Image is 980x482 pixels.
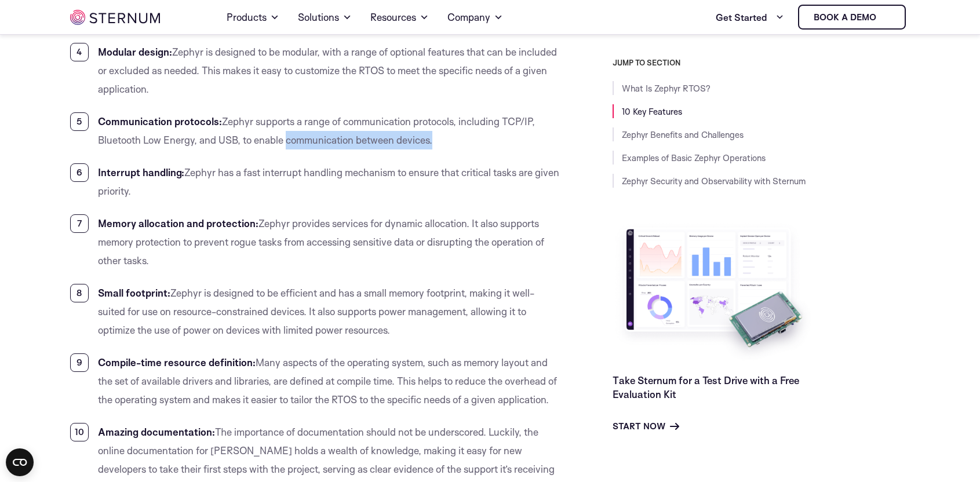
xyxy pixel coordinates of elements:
[70,214,560,270] li: Zephyr provides services for dynamic allocation. It also supports memory protection to prevent ro...
[70,353,560,409] li: Many aspects of the operating system, such as memory layout and the set of available drivers and ...
[622,152,766,163] a: Examples of Basic Zephyr Operations
[70,163,560,200] li: Zephyr has a fast interrupt handling mechanism to ensure that critical tasks are given priority.
[98,166,184,178] strong: Interrupt handling:
[622,176,806,187] a: Zephyr Security and Observability with Sternum
[70,43,560,98] li: Zephyr is designed to be modular, with a range of optional features that can be included or exclu...
[370,1,429,34] a: Resources
[227,1,279,34] a: Products
[98,217,258,229] strong: Memory allocation and protection:
[881,13,890,22] img: sternum iot
[798,5,906,30] a: Book a demo
[613,58,910,67] h3: JUMP TO SECTION
[98,115,222,127] strong: Communication protocols:
[622,129,744,140] a: Zephyr Benefits and Challenges
[98,356,256,368] strong: Compile-time resource definition:
[98,287,170,299] strong: Small footprint:
[98,46,172,58] strong: Modular design:
[70,10,160,25] img: sternum iot
[70,284,560,339] li: Zephyr is designed to be efficient and has a small memory footprint, making it well-suited for us...
[6,448,34,476] button: Open CMP widget
[70,112,560,149] li: Zephyr supports a range of communication protocols, including TCP/IP, Bluetooth Low Energy, and U...
[447,1,503,34] a: Company
[622,83,711,94] a: What Is Zephyr RTOS?
[622,106,682,117] a: 10 Key Features
[716,6,784,29] a: Get Started
[613,374,799,400] a: Take Sternum for a Test Drive with a Free Evaluation Kit
[298,1,352,34] a: Solutions
[613,220,815,364] img: Take Sternum for a Test Drive with a Free Evaluation Kit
